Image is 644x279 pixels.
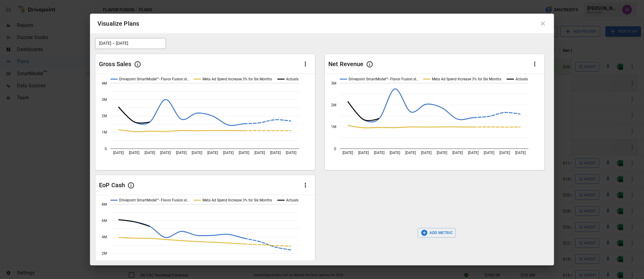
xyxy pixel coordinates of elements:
text: [DATE] [254,151,265,155]
div: Net Revenue [328,60,364,68]
text: [DATE] [223,151,234,155]
text: [DATE] [160,151,171,155]
text: [DATE] [176,151,187,155]
text: Actuals [286,77,298,81]
text: [DATE] [390,151,400,155]
text: [DATE] [113,151,124,155]
text: Actuals [515,77,528,81]
text: 6M [102,219,107,223]
svg: A chart. [95,74,312,170]
text: 2M [331,103,336,107]
text: 2M [102,114,107,118]
text: Drivepoint SmartModel™- Flavor Fusion.xl… [119,77,189,81]
svg: A chart. [325,74,541,170]
text: [DATE] [239,151,249,155]
text: 0 [105,147,107,151]
button: [DATE] – [DATE] [95,38,166,49]
text: 2M [102,252,107,256]
text: Meta Ad Spend Increase 3% for Six Months [432,77,501,81]
button: ADD METRIC [418,228,456,238]
text: [DATE] [484,151,494,155]
text: [DATE] [358,151,369,155]
text: 8M [102,202,107,207]
div: Visualize Plans [97,19,139,28]
text: [DATE] [452,151,463,155]
text: 4M [102,81,107,85]
text: 4M [102,235,107,239]
text: [DATE] [343,151,353,155]
text: 0 [334,147,336,151]
div: Gross Sales [99,60,132,68]
text: [DATE] [192,151,202,155]
div: EoP Cash [99,181,125,189]
text: [DATE] [515,151,526,155]
text: Actuals [286,198,298,202]
text: Meta Ad Spend Increase 3% for Six Months [202,198,272,202]
text: Drivepoint SmartModel™- Flavor Fusion.xl… [349,77,419,81]
text: 3M [331,81,336,85]
text: [DATE] [421,151,432,155]
text: 3M [102,98,107,102]
text: [DATE] [437,151,447,155]
text: [DATE] [207,151,218,155]
text: 1M [331,125,336,129]
text: [DATE] [286,151,296,155]
text: [DATE] [499,151,510,155]
text: [DATE] [145,151,155,155]
text: [DATE] [405,151,416,155]
text: [DATE] [374,151,384,155]
text: [DATE] [270,151,281,155]
text: 1M [102,130,107,135]
text: [DATE] [468,151,479,155]
text: Drivepoint SmartModel™- Flavor Fusion.xl… [119,198,189,202]
text: [DATE] [129,151,139,155]
text: Meta Ad Spend Increase 3% for Six Months [202,77,272,81]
